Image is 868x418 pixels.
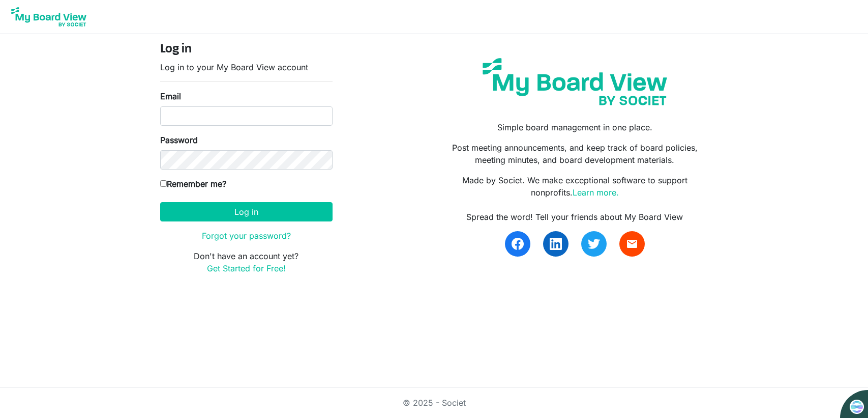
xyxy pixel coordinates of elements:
[588,238,600,250] img: twitter.svg
[441,142,708,166] p: Post meeting announcements, and keep track of board policies, meeting minutes, and board developm...
[441,174,708,199] p: Made by Societ. We make exceptional software to support nonprofits.
[160,178,226,190] label: Remember me?
[160,42,333,57] h4: Log in
[403,398,466,408] a: © 2025 - Societ
[619,231,645,257] a: email
[160,180,167,187] input: Remember me?
[160,250,333,274] p: Don't have an account yet?
[8,4,89,30] img: My Board View Logo
[475,50,675,113] img: my-board-view-societ.svg
[550,238,562,250] img: linkedin.svg
[160,202,333,221] button: Log in
[160,134,198,146] label: Password
[441,211,708,223] div: Spread the word! Tell your friends about My Board View
[512,238,524,250] img: facebook.svg
[626,238,638,250] span: email
[160,61,333,73] p: Log in to your My Board View account
[441,121,708,133] p: Simple board management in one place.
[202,231,291,241] a: Forgot your password?
[573,187,619,198] a: Learn more.
[160,90,181,102] label: Email
[207,263,286,273] a: Get Started for Free!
